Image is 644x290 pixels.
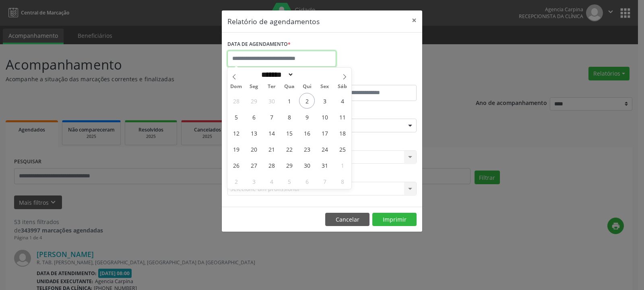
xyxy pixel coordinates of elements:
[281,157,297,173] span: Outubro 29, 2025
[324,72,417,85] label: ATÉ
[228,109,244,125] span: Outubro 5, 2025
[298,84,316,89] span: Qui
[299,93,315,109] span: Outubro 2, 2025
[264,109,279,125] span: Outubro 7, 2025
[246,173,262,189] span: Novembro 3, 2025
[334,84,351,89] span: Sáb
[299,109,315,125] span: Outubro 9, 2025
[264,93,279,109] span: Setembro 30, 2025
[334,141,350,157] span: Outubro 25, 2025
[316,84,334,89] span: Sex
[299,125,315,141] span: Outubro 16, 2025
[281,84,298,89] span: Qua
[264,157,279,173] span: Outubro 28, 2025
[334,157,350,173] span: Novembro 1, 2025
[246,109,262,125] span: Outubro 6, 2025
[246,93,262,109] span: Setembro 29, 2025
[258,70,294,79] select: Month
[228,141,244,157] span: Outubro 19, 2025
[299,157,315,173] span: Outubro 30, 2025
[281,109,297,125] span: Outubro 8, 2025
[264,141,279,157] span: Outubro 21, 2025
[281,93,297,109] span: Outubro 1, 2025
[228,93,244,109] span: Setembro 28, 2025
[281,141,297,157] span: Outubro 22, 2025
[325,213,369,226] button: Cancelar
[264,173,279,189] span: Novembro 4, 2025
[281,173,297,189] span: Novembro 5, 2025
[228,125,244,141] span: Outubro 12, 2025
[372,213,417,226] button: Imprimir
[246,141,262,157] span: Outubro 20, 2025
[317,141,332,157] span: Outubro 24, 2025
[227,84,245,89] span: Dom
[264,125,279,141] span: Outubro 14, 2025
[299,141,315,157] span: Outubro 23, 2025
[317,125,332,141] span: Outubro 17, 2025
[334,173,350,189] span: Novembro 8, 2025
[228,157,244,173] span: Outubro 26, 2025
[317,109,332,125] span: Outubro 10, 2025
[245,84,263,89] span: Seg
[263,84,281,89] span: Ter
[406,10,422,30] button: Close
[227,16,320,27] h5: Relatório de agendamentos
[246,157,262,173] span: Outubro 27, 2025
[317,157,332,173] span: Outubro 31, 2025
[334,93,350,109] span: Outubro 4, 2025
[317,173,332,189] span: Novembro 7, 2025
[246,125,262,141] span: Outubro 13, 2025
[299,173,315,189] span: Novembro 6, 2025
[228,173,244,189] span: Novembro 2, 2025
[227,38,291,51] label: DATA DE AGENDAMENTO
[334,109,350,125] span: Outubro 11, 2025
[317,93,332,109] span: Outubro 3, 2025
[334,125,350,141] span: Outubro 18, 2025
[281,125,297,141] span: Outubro 15, 2025
[294,70,320,79] input: Year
